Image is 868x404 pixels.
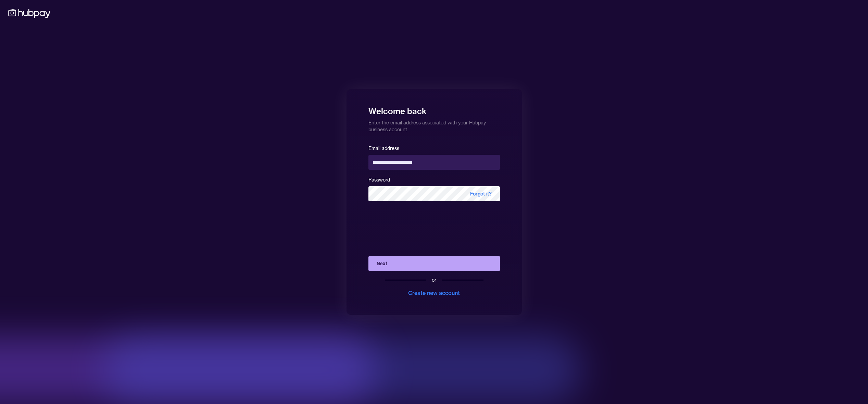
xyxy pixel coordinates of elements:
[368,102,500,117] h1: Welcome back
[368,177,390,183] label: Password
[368,117,500,133] p: Enter the email address associated with your Hubpay business account
[432,277,436,283] div: or
[462,186,500,201] span: Forgot it?
[408,289,460,297] div: Create new account
[368,256,500,271] button: Next
[368,145,399,151] label: Email address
